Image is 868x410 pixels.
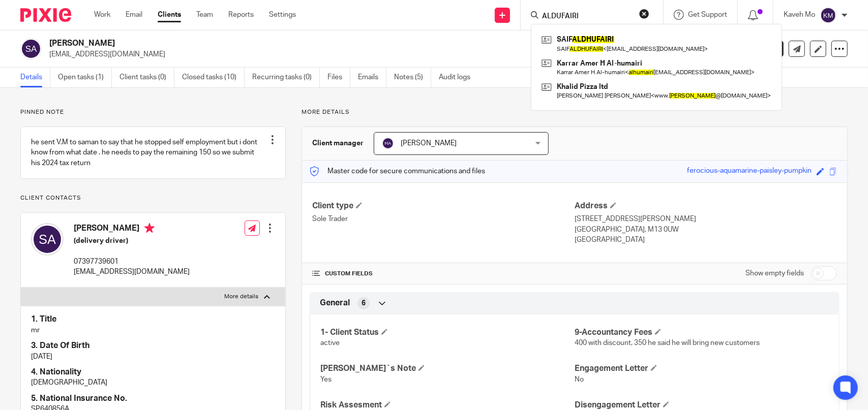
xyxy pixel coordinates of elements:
[20,38,42,59] img: svg%3E
[320,339,340,346] span: active
[320,298,350,308] span: General
[196,10,213,20] a: Team
[58,68,112,87] a: Open tasks (1)
[31,223,64,256] img: svg%3E
[31,314,275,325] h4: 1. Title
[745,268,804,278] label: Show empty fields
[144,223,155,233] i: Primary
[49,38,577,49] h2: [PERSON_NAME]
[401,140,457,147] span: [PERSON_NAME]
[252,68,320,87] a: Recurring tasks (0)
[310,166,485,176] p: Master code for secure communications and files
[74,236,190,246] h5: (delivery driver)
[541,12,633,21] input: Search
[820,7,836,23] img: svg%3E
[312,214,575,224] p: Sole Trader
[126,10,142,20] a: Email
[439,68,478,87] a: Audit logs
[687,166,812,177] div: ferocious-aquamarine-paisley-pumpkin
[31,352,275,362] p: [DATE]
[312,201,575,211] h4: Client type
[312,270,575,278] h4: CUSTOM FIELDS
[575,363,829,374] h4: Engagement Letter
[358,68,386,87] a: Emails
[31,367,275,377] h4: 4. Nationality
[269,10,296,20] a: Settings
[31,393,275,404] h4: 5. National Insurance No.
[688,11,727,18] span: Get Support
[320,363,575,374] h4: [PERSON_NAME]`s Note
[74,257,190,267] p: 07397739601
[394,68,431,87] a: Notes (5)
[74,223,190,236] h4: [PERSON_NAME]
[639,9,649,19] button: Clear
[575,376,584,383] span: No
[575,327,829,338] h4: 9-Accountancy Fees
[575,214,837,224] p: [STREET_ADDRESS][PERSON_NAME]
[312,138,364,148] h3: Client manager
[182,68,245,87] a: Closed tasks (10)
[320,327,575,338] h4: 1- Client Status
[575,235,837,245] p: [GEOGRAPHIC_DATA]
[20,194,286,202] p: Client contacts
[20,108,286,116] p: Pinned note
[49,49,709,59] p: [EMAIL_ADDRESS][DOMAIN_NAME]
[362,298,366,308] span: 6
[784,10,815,20] p: Kaveh Mo
[94,10,110,20] a: Work
[31,325,275,335] p: mr
[327,68,350,87] a: Files
[20,68,50,87] a: Details
[225,293,259,301] p: More details
[158,10,181,20] a: Clients
[31,377,275,388] p: [DEMOGRAPHIC_DATA]
[320,376,332,383] span: Yes
[228,10,254,20] a: Reports
[575,201,837,211] h4: Address
[74,267,190,277] p: [EMAIL_ADDRESS][DOMAIN_NAME]
[31,340,275,351] h4: 3. Date Of Birth
[575,339,760,346] span: 400 with discount, 350 he said he will bring new customers
[575,225,837,235] p: [GEOGRAPHIC_DATA], M13 0UW
[119,68,174,87] a: Client tasks (0)
[382,137,394,149] img: svg%3E
[20,8,71,22] img: Pixie
[302,108,848,116] p: More details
